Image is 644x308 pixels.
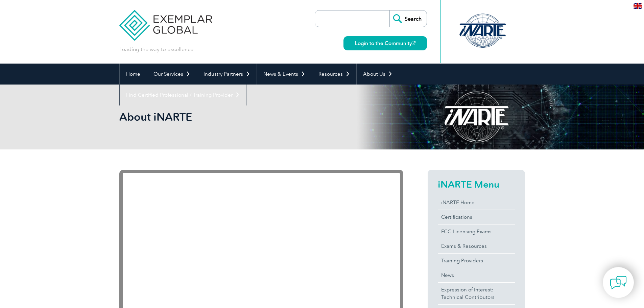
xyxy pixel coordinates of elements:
h2: iNARTE Menu [438,179,515,190]
a: Expression of Interest:Technical Contributors [438,283,515,304]
h2: About iNARTE [119,112,403,122]
a: Home [120,64,147,85]
a: About Us [357,64,399,85]
a: Our Services [147,64,197,85]
a: FCC Licensing Exams [438,224,515,239]
input: Search [389,10,427,27]
a: Resources [312,64,356,85]
a: Certifications [438,210,515,224]
a: News [438,268,515,282]
img: open_square.png [412,41,415,45]
a: Login to the Community [343,36,427,50]
a: Exams & Resources [438,239,515,253]
a: Industry Partners [197,64,257,85]
img: en [634,3,642,9]
a: News & Events [257,64,312,85]
img: contact-chat.png [610,274,627,291]
a: Find Certified Professional / Training Provider [120,85,246,105]
a: iNARTE Home [438,195,515,210]
a: Training Providers [438,254,515,268]
p: Leading the way to excellence [119,46,193,53]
